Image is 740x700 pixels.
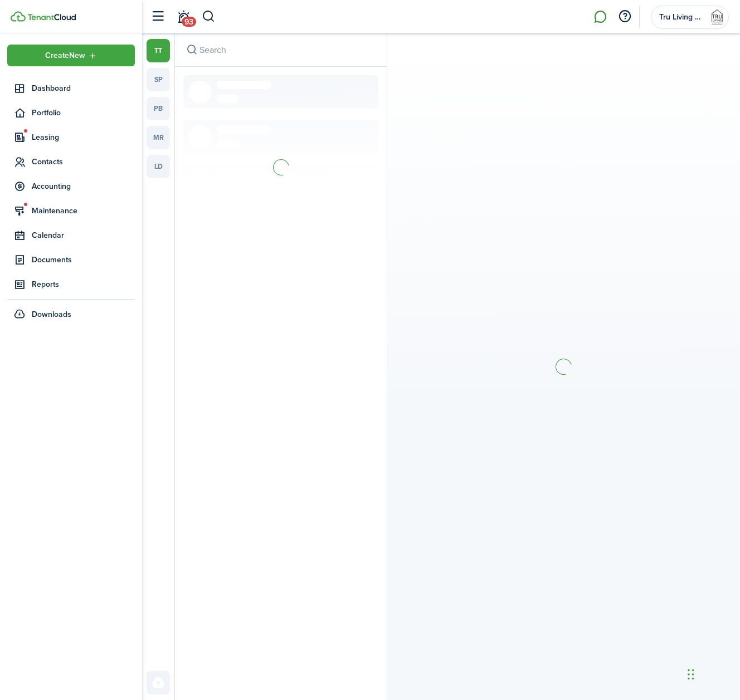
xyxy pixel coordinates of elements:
span: 93 [182,17,196,27]
button: Open sidebar [147,6,168,27]
span: Documents [32,254,135,266]
span: Tru Living Company, LLC [659,13,704,21]
img: Loading [271,158,291,177]
a: tt [147,39,170,62]
span: Calendar [32,229,135,241]
span: Maintenance [32,205,135,217]
img: TenantCloud [11,11,26,22]
span: Dashboard [32,82,135,94]
span: Reports [32,278,135,290]
a: ld [147,155,170,178]
button: Open resource center [615,7,634,26]
img: Tru Living Company, LLC [708,8,726,26]
span: Leasing [32,131,135,143]
button: Open menu [7,45,135,66]
a: Notifications [173,3,194,31]
button: Search [202,7,216,26]
img: TenantCloud [27,14,76,21]
div: Drag [688,658,694,691]
a: sp [147,68,170,91]
span: Create New [45,52,85,60]
a: pb [147,97,170,120]
span: Downloads [32,309,71,320]
img: Loading [554,357,573,376]
iframe: Chat Widget [684,647,740,700]
a: Reports [7,273,135,295]
button: Search [184,42,199,58]
span: Accounting [32,180,135,192]
span: Contacts [32,156,135,168]
input: search [175,33,387,66]
a: Dashboard [7,77,135,99]
a: mr [147,126,170,149]
span: Portfolio [32,107,135,119]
